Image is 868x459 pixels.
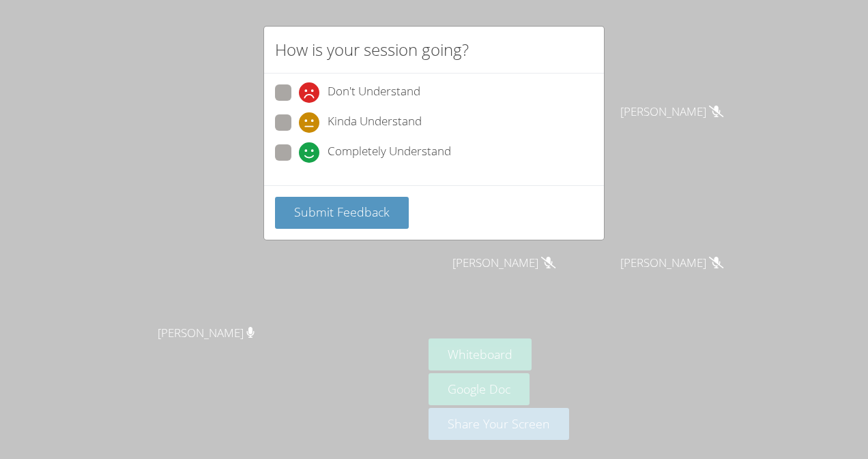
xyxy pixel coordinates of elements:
[294,204,390,220] span: Submit Feedback
[275,197,409,229] button: Submit Feedback
[275,37,469,62] h2: How is your session going?
[328,82,420,103] span: Don't Understand
[328,142,451,163] span: Completely Understand
[328,112,422,133] span: Kinda Understand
